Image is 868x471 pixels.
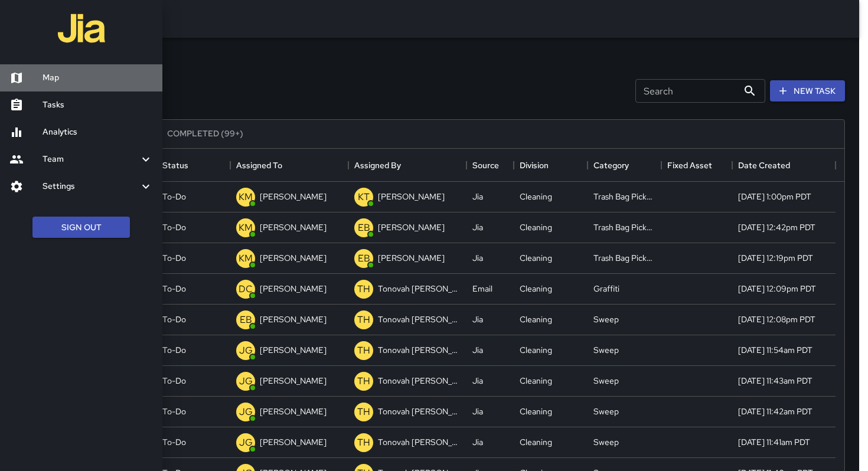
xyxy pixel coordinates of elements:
[32,217,130,238] button: Sign Out
[58,5,105,52] img: jia-logo
[43,180,139,193] h6: Settings
[43,126,153,139] h6: Analytics
[43,71,153,84] h6: Map
[43,153,139,166] h6: Team
[43,99,153,112] h6: Tasks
